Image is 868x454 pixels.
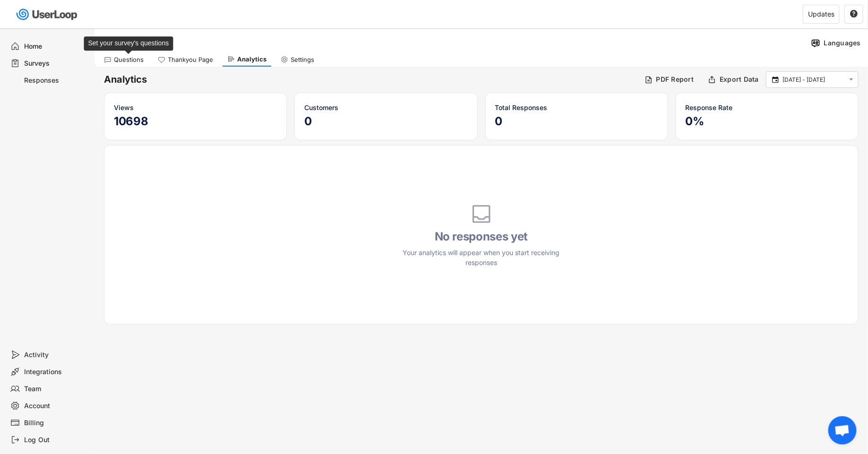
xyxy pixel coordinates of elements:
[850,9,858,18] text: 
[686,114,849,128] h5: 0%
[25,419,87,428] div: Billing
[168,56,213,64] div: Thankyou Page
[114,56,144,64] div: Questions
[304,114,467,128] h5: 0
[495,114,658,128] h5: 0
[847,76,856,84] button: 
[773,75,779,84] text: 
[396,230,567,244] h4: No responses yet
[103,34,139,45] div: Surveys
[850,10,858,18] button: 
[771,76,780,84] button: 
[25,76,87,85] div: Responses
[656,75,694,84] div: PDF Report
[824,39,861,47] div: Languages
[14,5,81,24] img: userloop-logo-01.svg
[237,55,266,63] div: Analytics
[25,385,87,394] div: Team
[304,103,467,112] div: Customers
[686,103,849,112] div: Response Rate
[25,42,87,51] div: Home
[782,75,845,85] input: Select Date Range
[811,38,821,48] img: Language%20Icon.svg
[291,56,314,64] div: Settings
[850,76,854,84] text: 
[25,436,87,445] div: Log Out
[396,248,567,267] div: Your analytics will appear when you start receiving responses
[114,103,277,112] div: Views
[25,351,87,360] div: Activity
[495,103,658,112] div: Total Responses
[25,368,87,377] div: Integrations
[114,114,277,128] h5: 10698
[828,416,857,445] a: Open chat
[25,402,87,411] div: Account
[808,11,834,17] div: Updates
[104,73,637,86] h6: Analytics
[720,75,759,84] div: Export Data
[25,59,87,68] div: Surveys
